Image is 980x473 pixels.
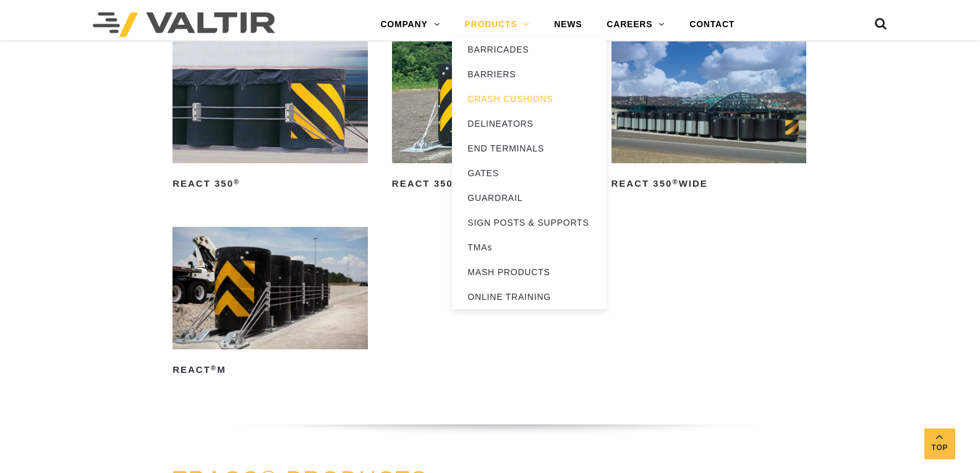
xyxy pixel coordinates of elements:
[611,174,807,194] h2: REACT 350 Wide
[452,210,607,235] a: SIGN POSTS & SUPPORTS
[672,178,678,185] sup: ®
[452,235,607,260] a: TMAs
[452,111,607,136] a: DELINEATORS
[924,428,955,459] a: Top
[677,12,747,37] a: CONTACT
[173,174,368,194] h2: REACT 350
[452,136,607,161] a: END TERMINALS
[611,41,807,194] a: REACT 350®Wide
[452,37,607,62] a: BARRICADES
[392,174,587,194] h2: REACT 350 II
[452,161,607,185] a: GATES
[542,12,594,37] a: NEWS
[173,227,368,380] a: REACT®M
[452,260,607,284] a: MASH PRODUCTS
[392,41,587,194] a: REACT 350®II
[93,12,275,37] img: Valtir
[924,441,955,455] span: Top
[452,284,607,309] a: ONLINE TRAINING
[594,12,677,37] a: CAREERS
[368,12,452,37] a: COMPANY
[452,185,607,210] a: GUARDRAIL
[173,360,368,380] h2: REACT M
[173,41,368,194] a: REACT 350®
[452,87,607,111] a: CRASH CUSHIONS
[452,12,542,37] a: PRODUCTS
[234,178,240,185] sup: ®
[211,364,217,372] sup: ®
[452,62,607,87] a: BARRIERS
